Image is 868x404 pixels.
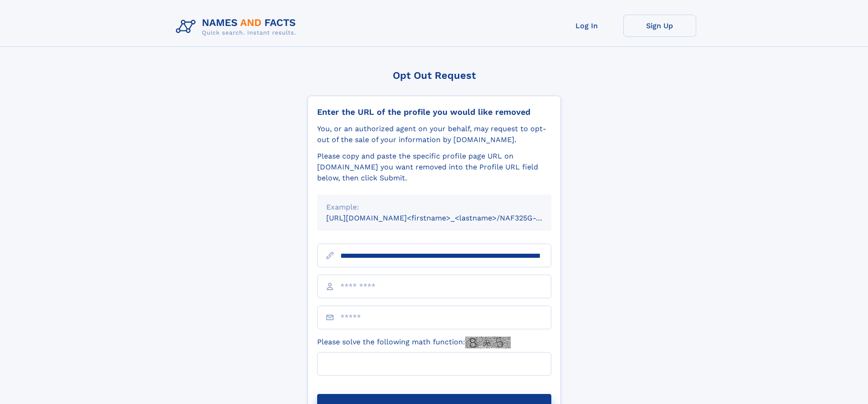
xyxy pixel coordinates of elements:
[172,15,303,39] img: Logo Names and Facts
[308,70,561,81] div: Opt Out Request
[326,202,542,213] div: Example:
[326,214,569,222] small: [URL][DOMAIN_NAME]<firstname>_<lastname>/NAF325G-xxxxxxxx
[317,107,551,117] div: Enter the URL of the profile you would like removed
[550,15,623,37] a: Log In
[317,123,551,145] div: You, or an authorized agent on your behalf, may request to opt-out of the sale of your informatio...
[317,337,511,348] label: Please solve the following math function:
[317,151,551,184] div: Please copy and paste the specific profile page URL on [DOMAIN_NAME] you want removed into the Pr...
[623,15,696,37] a: Sign Up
